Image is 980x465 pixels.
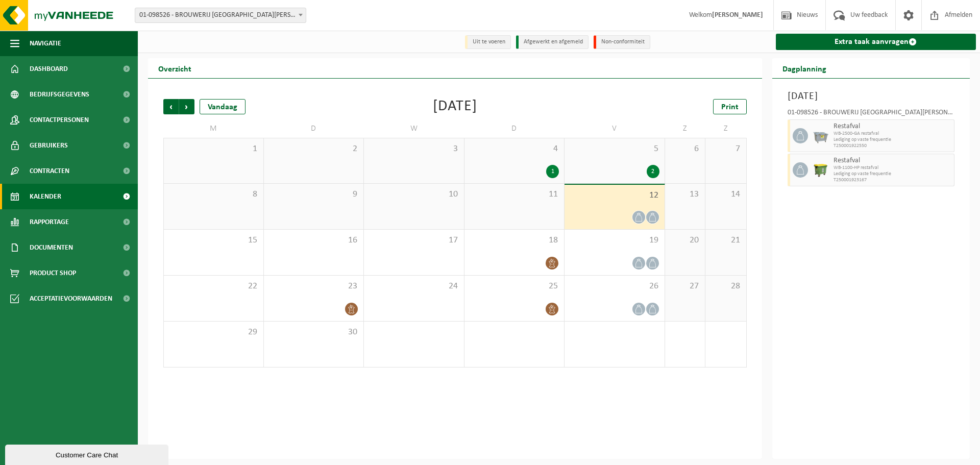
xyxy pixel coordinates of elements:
span: 24 [369,281,459,292]
td: Z [665,119,706,138]
span: 6 [670,143,700,155]
span: 16 [269,235,359,246]
span: 18 [470,235,559,246]
span: 30 [269,327,359,338]
span: Print [721,103,739,111]
span: 29 [169,327,258,338]
div: 1 [546,165,559,178]
span: Acceptatievoorwaarden [30,286,112,311]
a: Print [713,99,747,114]
td: Z [705,119,746,138]
li: Uit te voeren [465,35,511,49]
td: M [163,119,264,138]
span: 23 [269,281,359,292]
span: 13 [670,189,700,200]
span: Lediging op vaste frequentie [834,137,952,143]
li: Afgewerkt en afgemeld [516,35,589,49]
span: 10 [369,189,459,200]
span: Volgende [179,99,194,114]
h3: [DATE] [788,89,955,104]
span: 19 [570,235,659,246]
span: 7 [710,143,741,155]
span: Bedrijfsgegevens [30,82,89,107]
span: Navigatie [30,31,61,56]
span: Gebruikers [30,133,68,158]
span: 15 [169,235,258,246]
span: T250001923167 [834,177,952,183]
span: 1 [169,143,258,155]
span: 14 [710,189,741,200]
iframe: chat widget [5,443,170,465]
div: 2 [647,165,659,178]
img: WB-2500-GAL-GY-01 [813,128,828,143]
span: 21 [710,235,741,246]
span: 22 [169,281,258,292]
span: Documenten [30,235,73,260]
span: 8 [169,189,258,200]
span: 20 [670,235,700,246]
span: Restafval [834,123,952,131]
span: Restafval [834,157,952,165]
span: WB-1100-HP restafval [834,165,952,171]
span: 28 [710,281,741,292]
span: 27 [670,281,700,292]
span: T250001922550 [834,143,952,149]
div: 01-098526 - BROUWERIJ [GEOGRAPHIC_DATA][PERSON_NAME] - WATOU [788,109,955,119]
li: Non-conformiteit [594,35,650,49]
span: Contracten [30,158,69,184]
span: WB-2500-GA restafval [834,131,952,137]
span: Rapportage [30,209,69,235]
span: 17 [369,235,459,246]
span: Product Shop [30,260,76,286]
span: 01-098526 - BROUWERIJ SINT BERNARDUS - WATOU [135,8,306,22]
span: Contactpersonen [30,107,89,133]
td: W [364,119,464,138]
span: 01-098526 - BROUWERIJ SINT BERNARDUS - WATOU [135,8,306,23]
span: Lediging op vaste frequentie [834,171,952,177]
div: Vandaag [200,99,246,114]
td: D [464,119,565,138]
h2: Overzicht [148,58,202,78]
img: WB-1100-HPE-GN-50 [813,162,828,178]
h2: Dagplanning [772,58,837,78]
span: 12 [570,190,659,201]
span: Dashboard [30,56,68,82]
td: D [264,119,364,138]
strong: [PERSON_NAME] [712,11,763,19]
span: 2 [269,143,359,155]
td: V [565,119,665,138]
span: Kalender [30,184,61,209]
span: 25 [470,281,559,292]
span: 9 [269,189,359,200]
a: Extra taak aanvragen [776,34,976,50]
span: 4 [470,143,559,155]
span: 11 [470,189,559,200]
span: Vorige [163,99,179,114]
span: 26 [570,281,659,292]
span: 5 [570,143,659,155]
span: 3 [369,143,459,155]
div: [DATE] [433,99,477,114]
